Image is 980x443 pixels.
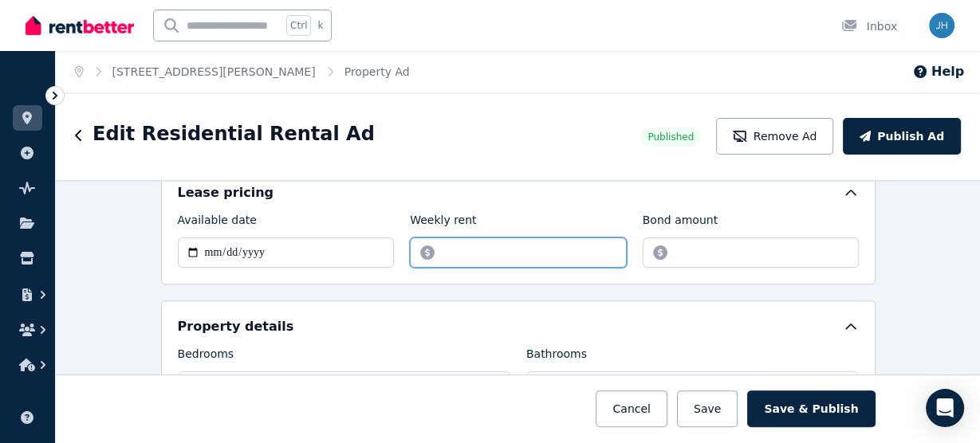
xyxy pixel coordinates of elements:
a: Property Ad [344,65,410,78]
label: Bedrooms [178,346,234,368]
h5: Lease pricing [178,183,274,202]
label: Weekly rent [410,212,476,234]
button: Save & Publish [747,390,875,427]
nav: Breadcrumb [56,51,429,92]
button: Help [912,62,964,81]
label: Bathrooms [526,346,587,368]
span: Ctrl [286,15,311,36]
h5: Property details [178,317,294,336]
button: Cancel [596,390,667,427]
a: [STREET_ADDRESS][PERSON_NAME] [112,65,316,78]
span: Published [647,131,694,143]
button: Save [677,390,738,427]
button: Remove Ad [716,118,833,155]
img: RentBetter [26,14,134,37]
h1: Edit Residential Rental Ad [92,121,375,147]
label: Available date [178,212,257,234]
label: Bond amount [643,212,718,234]
div: Inbox [841,18,897,34]
img: Serenity Stays Management Pty Ltd [929,13,954,38]
button: Publish Ad [843,118,961,155]
span: k [317,19,323,32]
div: Open Intercom Messenger [926,389,964,427]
